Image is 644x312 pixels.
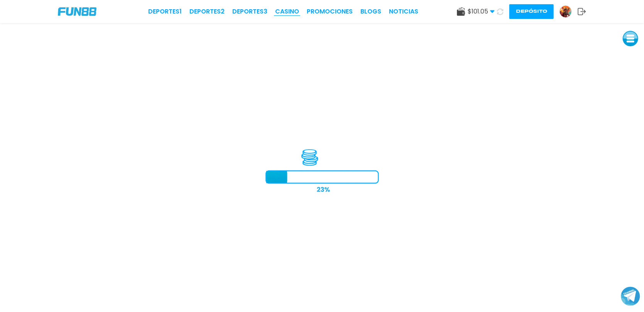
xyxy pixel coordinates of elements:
a: Promociones [307,7,353,16]
a: Deportes1 [148,7,182,16]
a: CASINO [275,7,299,16]
a: Avatar [559,5,578,18]
a: BLOGS [360,7,381,16]
a: Deportes3 [232,7,267,16]
button: Depósito [509,4,554,19]
a: Deportes2 [189,7,225,16]
span: $ 101.05 [468,7,495,16]
button: Join telegram channel [621,286,640,306]
a: NOTICIAS [389,7,418,16]
img: Company Logo [58,7,96,16]
img: Avatar [560,6,571,17]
